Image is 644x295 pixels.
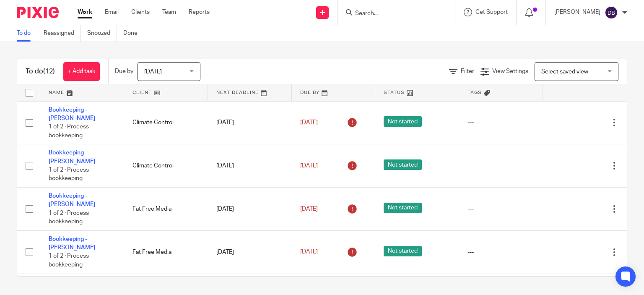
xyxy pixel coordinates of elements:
[49,167,89,182] span: 1 of 2 · Process bookkeeping
[115,67,133,76] p: Due by
[49,236,95,251] a: Bookkeeping - [PERSON_NAME]
[300,206,318,212] span: [DATE]
[492,68,528,74] span: View Settings
[467,205,535,213] div: ---
[144,69,162,75] span: [DATE]
[208,101,292,144] td: [DATE]
[17,25,37,42] a: To do
[554,8,600,16] p: [PERSON_NAME]
[300,249,318,255] span: [DATE]
[208,188,292,231] td: [DATE]
[300,163,318,169] span: [DATE]
[26,67,55,76] h1: To do
[49,150,95,164] a: Bookkeeping - [PERSON_NAME]
[123,25,144,42] a: Done
[467,162,535,170] div: ---
[63,62,100,81] a: + Add task
[49,107,95,121] a: Bookkeeping - [PERSON_NAME]
[87,25,117,42] a: Snoozed
[105,8,119,16] a: Email
[44,25,81,42] a: Reassigned
[354,10,430,18] input: Search
[541,69,588,75] span: Select saved view
[124,101,208,144] td: Climate Control
[78,8,92,16] a: Work
[208,144,292,188] td: [DATE]
[49,210,89,225] span: 1 of 2 · Process bookkeeping
[475,9,508,15] span: Get Support
[384,116,422,127] span: Not started
[208,230,292,274] td: [DATE]
[467,90,482,95] span: Tags
[384,246,422,256] span: Not started
[189,8,210,16] a: Reports
[49,253,89,268] span: 1 of 2 · Process bookkeeping
[467,248,535,256] div: ---
[467,118,535,127] div: ---
[605,6,618,19] img: svg%3E
[384,159,422,170] span: Not started
[124,230,208,274] td: Fat Free Media
[461,68,474,74] span: Filter
[162,8,176,16] a: Team
[49,193,95,207] a: Bookkeeping - [PERSON_NAME]
[17,7,59,18] img: Pixie
[131,8,150,16] a: Clients
[124,144,208,188] td: Climate Control
[43,68,55,75] span: (12)
[124,188,208,231] td: Fat Free Media
[300,120,318,125] span: [DATE]
[384,203,422,213] span: Not started
[49,124,89,138] span: 1 of 2 · Process bookkeeping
